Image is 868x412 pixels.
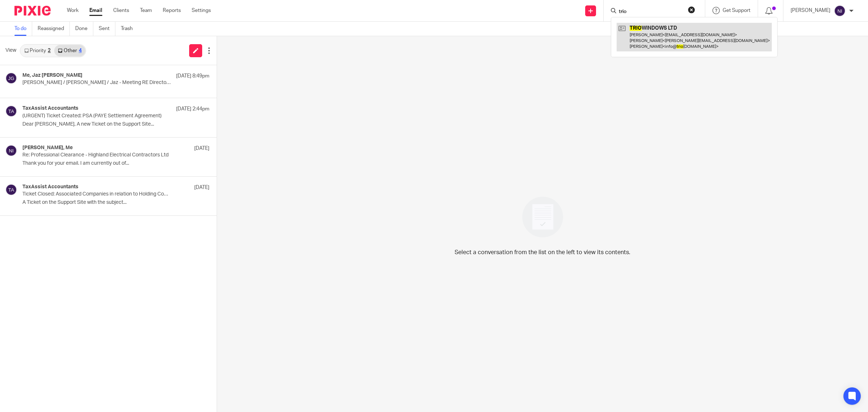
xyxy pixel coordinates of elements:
[113,7,129,14] a: Clients
[22,80,172,86] p: [PERSON_NAME] / [PERSON_NAME] / Jaz - Meeting RE Director SATRs
[22,160,209,167] p: Thank you for your email. I am currently out of...
[54,45,85,56] a: Other4
[791,7,830,14] p: [PERSON_NAME]
[22,105,78,112] h4: TaxAssist Accountants
[723,8,750,13] span: Get Support
[5,105,17,117] img: svg%3E
[618,9,683,15] input: Search
[455,248,630,257] p: Select a conversation from the list on the left to view its contents.
[22,121,209,127] p: Dear [PERSON_NAME], A new Ticket on the Support Site...
[5,47,16,54] span: View
[194,145,209,152] p: [DATE]
[22,145,73,151] h4: [PERSON_NAME], Me
[14,6,51,16] img: Pixie
[75,22,93,36] a: Done
[5,72,17,84] img: svg%3E
[688,6,695,13] button: Clear
[22,191,172,197] p: Ticket Closed: Associated Companies in relation to Holding Companies
[176,105,209,113] p: [DATE] 2:44pm
[176,72,209,80] p: [DATE] 8:49pm
[79,48,82,53] div: 4
[140,7,152,14] a: Team
[5,184,17,196] img: svg%3E
[22,113,172,119] p: (URGENT) Ticket Created: PSA (PAYE Settlement Agreement)
[22,152,172,158] p: Re: Professional Clearance - Highland Electrical Contractors Ltd
[192,7,211,14] a: Settings
[89,7,102,14] a: Email
[5,145,17,156] img: svg%3E
[14,22,32,36] a: To do
[99,22,115,36] a: Sent
[22,199,209,206] p: A Ticket on the Support Site with the subject...
[121,22,138,36] a: Trash
[21,45,54,56] a: Priority2
[163,7,181,14] a: Reports
[38,22,70,36] a: Reassigned
[22,72,82,79] h4: Me, Jaz [PERSON_NAME]
[48,48,51,53] div: 2
[518,192,568,242] img: image
[67,7,78,14] a: Work
[22,184,78,190] h4: TaxAssist Accountants
[194,184,209,191] p: [DATE]
[834,5,846,17] img: svg%3E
